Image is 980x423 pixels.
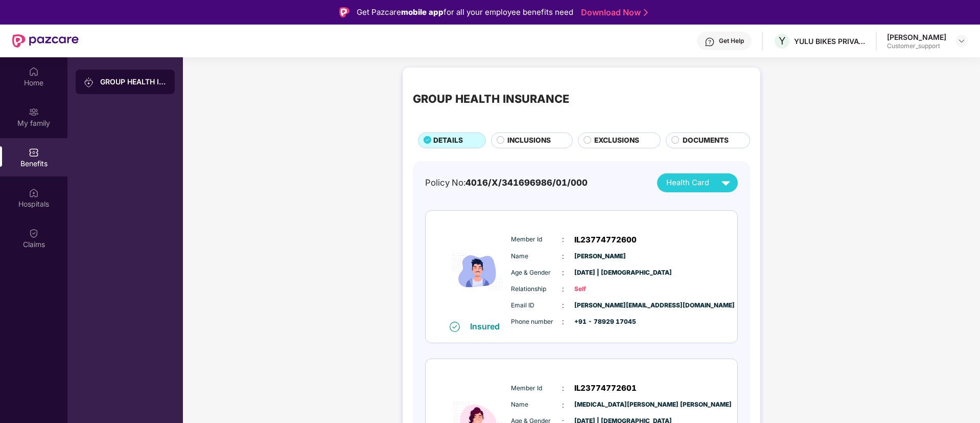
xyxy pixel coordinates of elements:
span: 4016/X/341696986/01/000 [465,177,588,188]
span: DOCUMENTS [683,135,729,146]
span: EXCLUSIONS [594,135,639,146]
span: Y [779,35,786,47]
span: IL23774772600 [574,234,637,246]
img: svg+xml;base64,PHN2ZyBpZD0iSG9zcGl0YWxzIiB4bWxucz0iaHR0cDovL3d3dy53My5vcmcvMjAwMC9zdmciIHdpZHRoPS... [29,188,39,198]
div: Customer_support [887,42,946,50]
div: Policy No: [425,176,588,189]
span: Member Id [511,384,562,393]
button: Health Card [657,173,738,192]
span: : [562,383,564,394]
img: svg+xml;base64,PHN2ZyBpZD0iRHJvcGRvd24tMzJ4MzIiIHhtbG5zPSJodHRwOi8vd3d3LnczLm9yZy8yMDAwL3N2ZyIgd2... [958,37,966,45]
span: : [562,234,564,245]
a: Download Now [581,7,645,18]
img: svg+xml;base64,PHN2ZyBpZD0iSGVscC0zMngzMiIgeG1sbnM9Imh0dHA6Ly93d3cudzMub3JnLzIwMDAvc3ZnIiB3aWR0aD... [705,37,715,47]
span: : [562,251,564,262]
span: DETAILS [433,135,463,146]
img: Stroke [644,7,648,18]
span: : [562,300,564,311]
img: svg+xml;base64,PHN2ZyBpZD0iQ2xhaW0iIHhtbG5zPSJodHRwOi8vd3d3LnczLm9yZy8yMDAwL3N2ZyIgd2lkdGg9IjIwIi... [29,228,39,238]
img: Logo [339,7,349,17]
span: [PERSON_NAME][EMAIL_ADDRESS][DOMAIN_NAME] [574,301,625,310]
img: svg+xml;base64,PHN2ZyBpZD0iSG9tZSIgeG1sbnM9Imh0dHA6Ly93d3cudzMub3JnLzIwMDAvc3ZnIiB3aWR0aD0iMjAiIG... [29,66,39,77]
span: : [562,283,564,295]
div: GROUP HEALTH INSURANCE [100,77,167,87]
span: Phone number [511,317,562,327]
span: : [562,267,564,278]
strong: mobile app [401,7,444,17]
img: svg+xml;base64,PHN2ZyB4bWxucz0iaHR0cDovL3d3dy53My5vcmcvMjAwMC9zdmciIHdpZHRoPSIxNiIgaGVpZ2h0PSIxNi... [450,322,460,332]
img: svg+xml;base64,PHN2ZyB3aWR0aD0iMjAiIGhlaWdodD0iMjAiIHZpZXdCb3g9IjAgMCAyMCAyMCIgZmlsbD0ibm9uZSIgeG... [84,77,94,87]
span: [MEDICAL_DATA][PERSON_NAME] [PERSON_NAME] [574,400,625,410]
span: : [562,399,564,411]
img: svg+xml;base64,PHN2ZyB3aWR0aD0iMjAiIGhlaWdodD0iMjAiIHZpZXdCb3g9IjAgMCAyMCAyMCIgZmlsbD0ibm9uZSIgeG... [29,107,39,117]
img: New Pazcare Logo [12,34,79,48]
div: Insured [470,321,506,331]
div: [PERSON_NAME] [887,32,946,42]
div: Get Help [719,37,744,45]
img: svg+xml;base64,PHN2ZyB4bWxucz0iaHR0cDovL3d3dy53My5vcmcvMjAwMC9zdmciIHZpZXdCb3g9IjAgMCAyNCAyNCIgd2... [717,174,735,192]
div: YULU BIKES PRIVATE LIMITED [794,36,866,46]
span: Name [511,252,562,261]
span: [PERSON_NAME] [574,252,625,261]
img: icon [447,221,508,321]
span: Name [511,400,562,410]
span: IL23774772601 [574,382,637,394]
span: INCLUSIONS [507,135,551,146]
span: Self [574,284,625,294]
span: Age & Gender [511,268,562,278]
span: Relationship [511,284,562,294]
img: svg+xml;base64,PHN2ZyBpZD0iQmVuZWZpdHMiIHhtbG5zPSJodHRwOi8vd3d3LnczLm9yZy8yMDAwL3N2ZyIgd2lkdGg9Ij... [29,147,39,158]
span: : [562,316,564,327]
span: [DATE] | [DEMOGRAPHIC_DATA] [574,268,625,278]
span: +91 - 78929 17045 [574,317,625,327]
div: Get Pazcare for all your employee benefits need [357,6,573,18]
span: Health Card [666,177,709,189]
span: Email ID [511,301,562,310]
div: GROUP HEALTH INSURANCE [413,90,569,107]
span: Member Id [511,235,562,244]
